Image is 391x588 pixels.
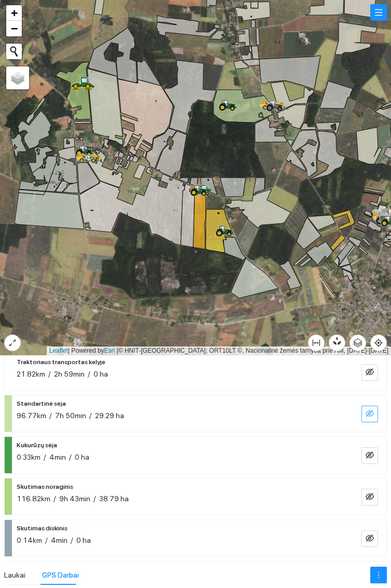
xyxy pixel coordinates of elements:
span: aim [371,339,386,347]
span: / [71,536,73,544]
button: aim [370,335,387,351]
span: 0.14km [17,536,42,544]
span: eye-invisible [366,368,374,378]
span: 9h 43min [59,495,90,503]
button: column-width [308,335,325,351]
span: / [44,453,46,461]
span: / [49,411,52,420]
span: eye-invisible [366,409,374,419]
span: Traktoriaus transportas kelyje [17,356,105,368]
button: expand-alt [4,335,21,351]
a: Zoom out [6,21,22,36]
span: more [371,571,386,579]
button: eye-invisible [361,447,378,464]
span: / [53,495,56,503]
span: eye-invisible [366,492,374,502]
span: eye-invisible [366,534,374,544]
span: 0 ha [75,453,89,461]
span: expand-alt [5,339,20,347]
a: Esri [104,347,115,354]
a: Layers [6,66,29,89]
span: / [89,411,92,420]
span: column-width [308,339,324,347]
span: 38.79 ha [99,495,129,503]
button: Initiate a new search [6,44,22,59]
span: / [48,370,51,378]
a: Leaflet [49,347,68,354]
span: Kukurūzų sėja [17,439,57,451]
button: eye-invisible [361,406,378,422]
span: 7h 50min [55,411,86,420]
span: 2h 59min [54,370,85,378]
span: / [69,453,72,461]
span: 0.33km [17,453,41,461]
div: Laukai [4,569,25,581]
span: Skutimas noraginis [17,480,73,493]
button: more [370,567,387,583]
span: 21.82km [17,370,45,378]
span: / [88,370,90,378]
button: menu [370,4,387,21]
span: / [45,536,48,544]
span: / [93,495,96,503]
span: 116.82km [17,495,50,503]
span: − [11,22,18,35]
span: 4min [49,453,66,461]
div: GPS Darbai [42,569,79,581]
span: 29.29 ha [95,411,124,420]
button: eye-invisible [361,489,378,505]
span: Standartinė sėja [17,397,66,410]
span: 0 ha [93,370,108,378]
span: 96.77km [17,411,46,420]
span: + [11,6,18,19]
span: 4min [51,536,68,544]
a: Zoom in [6,5,22,21]
button: eye-invisible [361,530,378,547]
button: eye-invisible [361,364,378,381]
span: Skutimas diskinis [17,522,68,534]
span: eye-invisible [366,451,374,461]
div: | Powered by © HNIT-[GEOGRAPHIC_DATA]; ORT10LT ©, Nacionalinė žemės tarnyba prie AM, [DATE]-[DATE] [47,346,391,355]
span: 0 ha [76,536,91,544]
span: | [117,347,118,354]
